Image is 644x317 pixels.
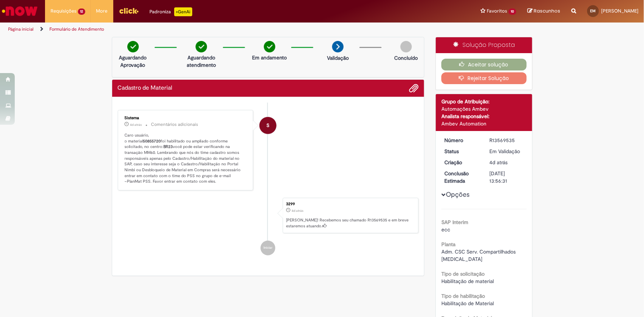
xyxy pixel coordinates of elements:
[509,8,516,15] span: 10
[174,7,192,16] p: +GenAi
[118,103,419,263] ul: Histórico de tíquete
[490,159,524,166] div: 26/09/2025 09:56:23
[400,41,412,52] img: img-circle-grey.png
[292,209,303,213] time: 26/09/2025 09:56:23
[6,23,424,36] ul: Trilhas de página
[441,105,527,113] div: Automações Ambev
[143,138,161,144] b: 50855720
[441,248,517,262] span: Adm. CSC Serv. Compartilhados [MEDICAL_DATA]
[487,7,507,15] span: Favoritos
[8,26,34,32] a: Página inicial
[96,7,108,15] span: More
[441,226,450,233] span: ecc
[252,54,287,61] p: Em andamento
[115,54,151,69] p: Aguardando Aprovação
[534,7,560,14] span: Rascunhos
[130,123,142,127] time: 26/09/2025 09:59:58
[125,132,248,185] p: Caro usuário, o material foi habilitado ou ampliado conforme solicitado, no centro: você pode est...
[441,72,527,84] button: Rejeitar Solução
[127,41,139,52] img: check-circle-green.png
[118,198,419,233] li: 3299
[441,241,455,248] b: Planta
[439,148,484,155] dt: Status
[164,144,173,149] b: BR23
[125,116,248,120] div: Sistema
[490,170,524,185] div: [DATE] 13:56:31
[196,41,207,52] img: check-circle-green.png
[150,7,192,16] div: Padroniza
[1,4,39,18] img: ServiceNow
[394,54,418,62] p: Concluído
[590,8,596,13] span: EM
[436,37,532,53] div: Solução Proposta
[266,117,269,134] span: S
[490,159,508,166] span: 4d atrás
[286,217,414,229] p: [PERSON_NAME]! Recebemos seu chamado R13569535 e em breve estaremos atuando.
[264,41,275,52] img: check-circle-green.png
[441,271,485,277] b: Tipo de solicitação
[292,209,303,213] span: 4d atrás
[490,148,524,155] div: Em Validação
[439,137,484,144] dt: Número
[441,293,485,299] b: Tipo de habilitação
[327,54,349,62] p: Validação
[441,278,494,285] span: Habilitação de material
[118,85,173,92] h2: Cadastro de Material Histórico de tíquete
[183,54,219,69] p: Aguardando atendimento
[441,59,527,70] button: Aceitar solução
[439,170,484,185] dt: Conclusão Estimada
[259,117,276,134] div: System
[151,121,199,128] small: Comentários adicionais
[441,98,527,105] div: Grupo de Atribuição:
[409,83,419,93] button: Adicionar anexos
[441,120,527,127] div: Ambev Automation
[130,123,142,127] span: 4d atrás
[490,137,524,144] div: R13569535
[601,8,638,14] span: [PERSON_NAME]
[286,202,414,206] div: 3299
[490,159,508,166] time: 26/09/2025 09:56:23
[332,41,344,52] img: arrow-next.png
[439,159,484,166] dt: Criação
[441,113,527,120] div: Analista responsável:
[51,7,76,15] span: Requisições
[78,8,85,15] span: 12
[527,8,560,15] a: Rascunhos
[441,219,468,225] b: SAP Interim
[49,26,104,32] a: Formulário de Atendimento
[441,300,494,307] span: Habilitação de Material
[119,5,139,16] img: click_logo_yellow_360x200.png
